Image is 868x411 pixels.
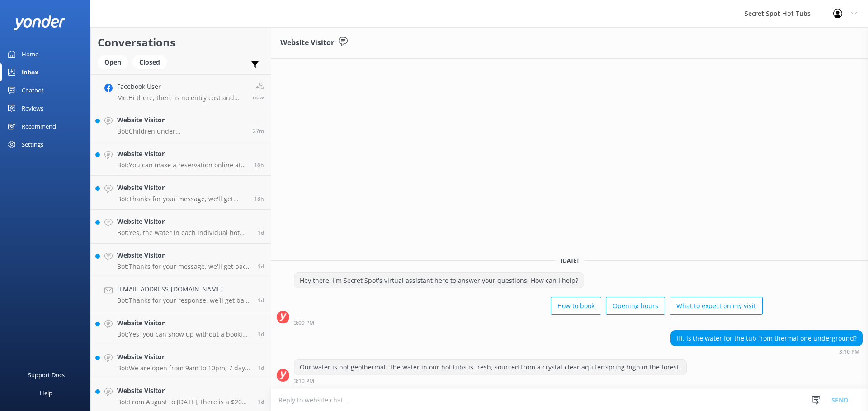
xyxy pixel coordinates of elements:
a: Website VisitorBot:Thanks for your message, we'll get back to you as soon as we can. You're welco... [91,244,271,277]
a: Website VisitorBot:You can make a reservation online at [URL][DOMAIN_NAME] or by calling us at [P... [91,142,271,176]
p: Bot: Children under [DEMOGRAPHIC_DATA] are not allowed in the hot tubs due to health and safety. ... [117,127,246,135]
a: Open [98,57,132,67]
span: Sep 13 2025 03:30pm (UTC +12:00) Pacific/Auckland [258,398,264,406]
span: Sep 13 2025 06:19pm (UTC +12:00) Pacific/Auckland [258,330,264,338]
h4: Website Visitor [117,217,251,226]
p: Bot: Thanks for your message, we'll get back to you as soon as we can. You're welcome to keep mes... [117,195,247,203]
strong: 3:09 PM [294,320,314,326]
a: Website VisitorBot:Children under [DEMOGRAPHIC_DATA] are not allowed in the hot tubs due to healt... [91,108,271,142]
div: Chatbot [22,81,44,99]
div: Open [98,55,128,69]
div: Reviews [22,99,43,117]
span: [DATE] [556,257,584,264]
span: Sep 15 2025 11:01am (UTC +12:00) Pacific/Auckland [253,93,264,101]
div: Home [22,45,38,63]
h4: [EMAIL_ADDRESS][DOMAIN_NAME] [117,284,251,294]
h4: Website Visitor [117,183,247,193]
a: Website VisitorBot:Yes, you can show up without a booking as we do take walk-ins when hot tubs ar... [91,311,271,345]
div: Sep 13 2025 03:10pm (UTC +12:00) Pacific/Auckland [294,378,687,384]
button: Opening hours [606,297,665,315]
p: Bot: Yes, the water in each individual hot tub is changed every session and is continuously filte... [117,229,251,237]
span: Sep 13 2025 05:46pm (UTC +12:00) Pacific/Auckland [258,364,264,372]
span: Sep 15 2025 10:34am (UTC +12:00) Pacific/Auckland [253,127,264,135]
h4: Website Visitor [117,115,246,125]
p: Bot: You can make a reservation online at [URL][DOMAIN_NAME] or by calling us at [PHONE_NUMBER]. [117,161,247,169]
a: Closed [132,57,171,67]
div: Hi, is the water for the tub from thermal one underground? [671,331,862,346]
button: What to expect on my visit [670,297,763,315]
div: Settings [22,135,43,153]
h4: Facebook User [117,82,246,92]
a: [EMAIL_ADDRESS][DOMAIN_NAME]Bot:Thanks for your response, we'll get back to you as soon as we can... [91,277,271,311]
p: Bot: Thanks for your message, we'll get back to you as soon as we can. You're welcome to keep mes... [117,263,251,271]
h4: Website Visitor [117,352,251,362]
span: Sep 14 2025 04:24pm (UTC +12:00) Pacific/Auckland [254,195,264,203]
a: Website VisitorBot:We are open from 9am to 10pm, 7 days a week. The first hot tub booking is at 9... [91,345,271,379]
p: Bot: From August to [DATE], there is a $20 locals deal for weekday morning bookings, 9am-12pm. Ou... [117,398,251,406]
a: Website VisitorBot:Yes, the water in each individual hot tub is changed every session and is cont... [91,210,271,244]
p: Bot: We are open from 9am to 10pm, 7 days a week. The first hot tub booking is at 9.15am and the ... [117,364,251,372]
a: Facebook UserMe:Hi there, there is no entry cost and Shinny Dips are available on a first come fi... [91,74,271,108]
h2: Conversations [98,34,264,51]
div: Inbox [22,63,38,81]
span: Sep 14 2025 10:54am (UTC +12:00) Pacific/Auckland [258,229,264,236]
div: Our water is not geothermal. The water in our hot tubs is fresh, sourced from a crystal-clear aqu... [294,360,686,375]
a: Website VisitorBot:Thanks for your message, we'll get back to you as soon as we can. You're welco... [91,176,271,210]
p: Bot: Thanks for your response, we'll get back to you as soon as we can during opening hours. [117,296,251,305]
div: Support Docs [28,366,65,384]
h3: Website Visitor [280,37,334,49]
div: Recommend [22,117,56,135]
button: How to book [551,297,601,315]
div: Sep 13 2025 03:10pm (UTC +12:00) Pacific/Auckland [670,348,863,355]
h4: Website Visitor [117,149,247,159]
h4: Website Visitor [117,386,251,396]
span: Sep 14 2025 05:52am (UTC +12:00) Pacific/Auckland [258,296,264,304]
span: Sep 14 2025 10:44am (UTC +12:00) Pacific/Auckland [258,263,264,270]
strong: 3:10 PM [294,379,314,384]
p: Me: Hi there, there is no entry cost and Shinny Dips are available on a first come first served b... [117,94,246,102]
p: Bot: Yes, you can show up without a booking as we do take walk-ins when hot tubs are available. H... [117,330,251,338]
h4: Website Visitor [117,318,251,328]
div: Sep 13 2025 03:09pm (UTC +12:00) Pacific/Auckland [294,319,763,326]
h4: Website Visitor [117,250,251,260]
img: yonder-white-logo.png [14,15,66,30]
div: Help [40,384,52,402]
span: Sep 14 2025 06:16pm (UTC +12:00) Pacific/Auckland [254,161,264,169]
strong: 3:10 PM [839,349,859,355]
div: Hey there! I'm Secret Spot's virtual assistant here to answer your questions. How can I help? [294,273,584,288]
div: Closed [132,55,167,69]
